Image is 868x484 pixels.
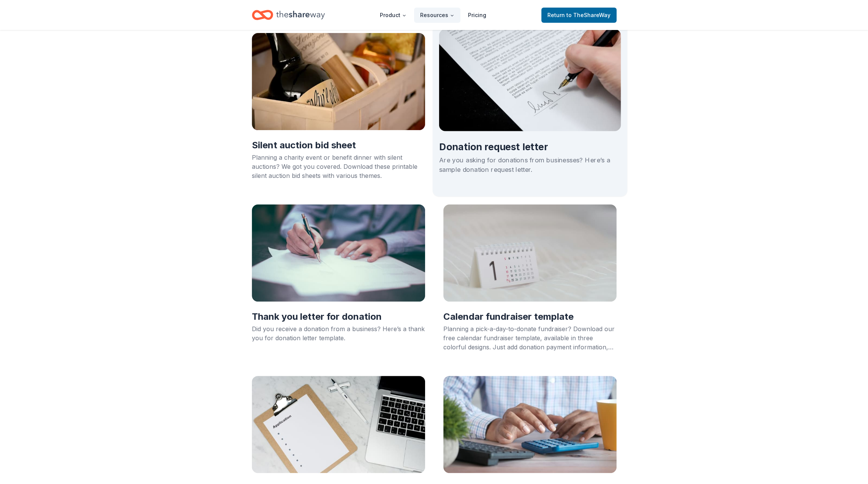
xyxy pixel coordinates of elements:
[443,311,617,323] h2: Calendar fundraiser template
[252,204,425,302] img: Cover photo for template
[252,6,325,24] a: Home
[252,311,425,323] h2: Thank you letter for donation
[414,8,460,23] button: Resources
[439,155,621,174] div: Are you asking for donations from businesses? Here’s a sample donation request letter.
[541,8,617,23] a: Returnto TheShareWay
[439,141,621,154] h2: Donation request letter
[374,8,413,23] button: Product
[252,324,425,343] div: Did you receive a donation from a business? Here’s a thank you for donation letter template.
[443,324,617,352] div: Planning a pick-a-day-to-donate fundraiser? Download our free calendar fundraiser template, avail...
[566,12,610,18] span: to TheShareWay
[462,8,492,23] a: Pricing
[432,23,627,196] a: Cover photo for templateDonation request letterAre you asking for donations from businesses? Here...
[437,198,623,364] a: Cover photo for templateCalendar fundraiser templatePlanning a pick-a-day-to-donate fundraiser? D...
[246,198,431,364] a: Cover photo for templateThank you letter for donationDid you receive a donation from a business? ...
[252,33,425,130] img: Cover photo for template
[246,27,431,192] a: Cover photo for templateSilent auction bid sheetPlanning a charity event or benefit dinner with s...
[443,376,617,473] img: Cover photo for template
[547,11,610,20] span: Return
[439,29,621,131] img: Cover photo for template
[443,204,617,302] img: Cover photo for template
[252,376,425,473] img: Cover photo for template
[374,6,492,24] nav: Main
[252,153,425,180] div: Planning a charity event or benefit dinner with silent auctions? We got you covered. Download the...
[252,139,425,151] h2: Silent auction bid sheet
